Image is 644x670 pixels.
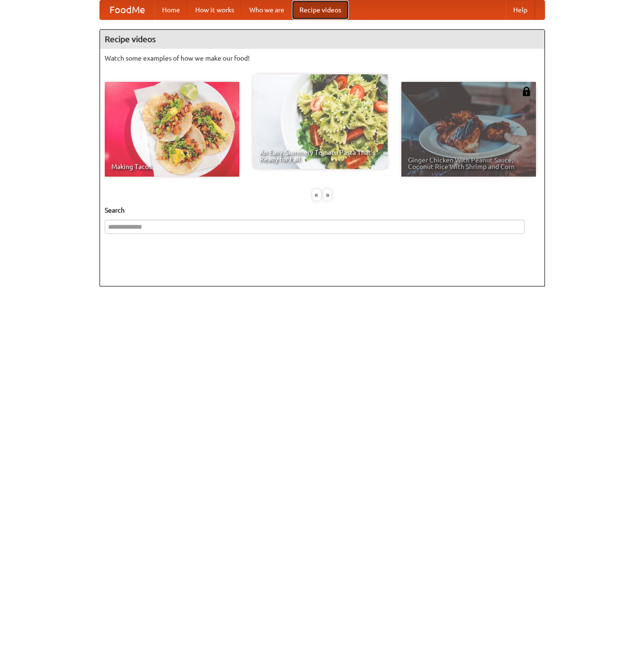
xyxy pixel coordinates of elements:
a: FoodMe [100,0,154,19]
h4: Recipe videos [100,30,544,49]
a: How it works [188,0,242,19]
a: An Easy, Summery Tomato Pasta That's Ready for Fall [253,74,388,169]
a: Who we are [242,0,292,19]
a: Recipe videos [292,0,349,19]
div: » [323,189,332,201]
span: Making Tacos [111,163,233,170]
div: « [312,189,321,201]
a: Help [506,0,535,19]
h5: Search [105,205,540,215]
span: An Easy, Summery Tomato Pasta That's Ready for Fall [260,149,381,162]
img: 483408.png [522,87,531,96]
p: Watch some examples of how we make our food! [105,54,540,63]
a: Home [154,0,188,19]
a: Making Tacos [105,82,239,177]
